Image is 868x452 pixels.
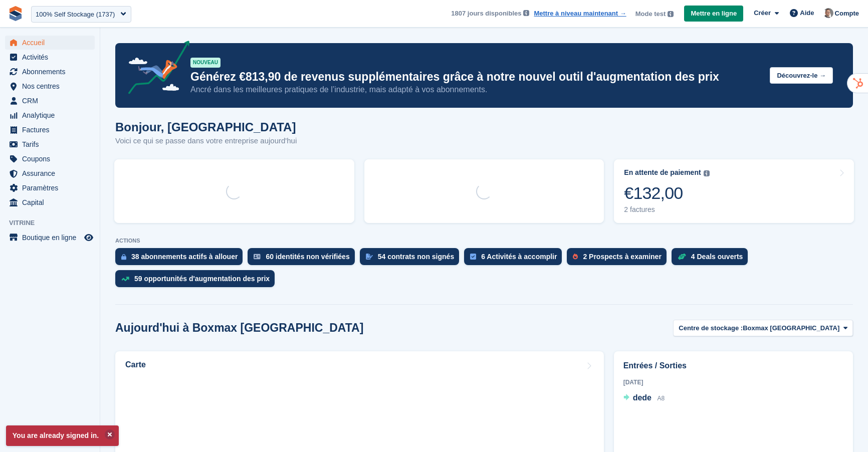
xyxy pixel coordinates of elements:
a: menu [5,195,95,209]
a: Mettre à niveau maintenant → [534,9,626,19]
span: Vitrine [9,218,100,228]
span: Assurance [22,166,82,180]
div: 54 contrats non signés [378,253,454,261]
p: Générez €813,90 de revenus supplémentaires grâce à notre nouvel outil d'augmentation des prix [190,70,762,84]
span: Accueil [22,36,82,50]
div: NOUVEAU [190,58,221,68]
a: 6 Activités à accomplir [464,248,567,270]
img: icon-info-grey-7440780725fd019a000dd9b08b2336e03edf1995a4989e88bcd33f0948082b44.svg [704,170,710,176]
div: En attente de paiement [624,168,701,177]
a: menu [5,152,95,166]
span: Capital [22,195,82,209]
img: active_subscription_to_allocate_icon-d502201f5373d7db506a760aba3b589e785aa758c864c3986d89f69b8ff3... [121,254,126,260]
span: A8 [657,395,665,402]
div: 4 Deals ouverts [691,253,743,261]
div: [DATE] [623,378,843,387]
a: 2 Prospects à examiner [567,248,671,270]
button: Découvrez-le → [770,67,833,84]
span: 1807 jours disponibles [451,9,521,19]
a: menu [5,94,95,108]
h2: Carte [125,360,146,369]
span: CRM [22,94,82,108]
h1: Bonjour, [GEOGRAPHIC_DATA] [115,120,297,134]
img: prospect-51fa495bee0391a8d652442698ab0144808aea92771e9ea1ae160a38d050c398.svg [573,254,578,260]
h2: Entrées / Sorties [623,360,843,372]
div: €132,00 [624,183,709,203]
span: Aide [800,8,814,18]
a: 4 Deals ouverts [672,248,753,270]
img: verify_identity-adf6edd0f0f0b5bbfe63781bf79b02c33cf7c696d77639b501bdc392416b5a36.svg [254,254,261,260]
a: menu [5,79,95,93]
button: Centre de stockage : Boxmax [GEOGRAPHIC_DATA] [673,320,853,336]
img: icon-info-grey-7440780725fd019a000dd9b08b2336e03edf1995a4989e88bcd33f0948082b44.svg [523,10,529,16]
div: 100% Self Stockage (1737) [36,10,115,20]
span: Activités [22,50,82,64]
a: menu [5,166,95,180]
span: Boxmax [GEOGRAPHIC_DATA] [743,323,839,333]
div: 6 Activités à accomplir [481,253,557,261]
img: icon-info-grey-7440780725fd019a000dd9b08b2336e03edf1995a4989e88bcd33f0948082b44.svg [668,11,674,17]
img: contract_signature_icon-13c848040528278c33f63329250d36e43548de30e8caae1d1a13099fd9432cc5.svg [366,254,373,260]
span: Boutique en ligne [22,231,82,245]
a: menu [5,123,95,137]
span: dede [633,393,652,402]
span: Centre de stockage : [679,323,743,333]
img: price_increase_opportunities-93ffe204e8149a01c8c9dc8f82e8f89637d9d84a8eef4429ea346261dce0b2c0.svg [121,277,129,281]
a: menu [5,181,95,195]
div: 38 abonnements actifs à allouer [131,253,238,261]
div: 2 Prospects à examiner [583,253,661,261]
a: Boutique d'aperçu [83,232,95,244]
span: Mode test [635,9,666,19]
a: menu [5,65,95,79]
a: menu [5,108,95,122]
span: Tarifs [22,137,82,151]
a: menu [5,50,95,64]
div: 60 identités non vérifiées [266,253,349,261]
div: 59 opportunités d'augmentation des prix [134,275,270,283]
img: stora-icon-8386f47178a22dfd0bd8f6a31ec36ba5ce8667c1dd55bd0f319d3a0aa187defe.svg [8,6,23,21]
a: menu [5,137,95,151]
span: Coupons [22,152,82,166]
a: menu [5,36,95,50]
a: En attente de paiement €132,00 2 factures [614,159,854,223]
p: Ancré dans les meilleures pratiques de l’industrie, mais adapté à vos abonnements. [190,84,762,95]
p: Voici ce qui se passe dans votre entreprise aujourd'hui [115,135,297,147]
img: price-adjustments-announcement-icon-8257ccfd72463d97f412b2fc003d46551f7dbcb40ab6d574587a9cd5c0d94... [120,41,190,98]
h2: Aujourd'hui à Boxmax [GEOGRAPHIC_DATA] [115,321,363,335]
a: Mettre en ligne [684,6,743,22]
a: menu [5,231,95,245]
a: 54 contrats non signés [360,248,464,270]
p: ACTIONS [115,238,853,244]
a: 59 opportunités d'augmentation des prix [115,270,280,292]
a: dede A8 [623,392,665,405]
span: Analytique [22,108,82,122]
a: 60 identités non vérifiées [248,248,359,270]
span: Compte [835,9,859,19]
a: 38 abonnements actifs à allouer [115,248,248,270]
img: deal-1b604bf984904fb50ccaf53a9ad4b4a5d6e5aea283cecdc64d6e3604feb123c2.svg [678,253,686,260]
span: Mettre en ligne [691,9,737,19]
p: You are already signed in. [6,425,119,446]
div: 2 factures [624,205,709,214]
img: task-75834270c22a3079a89374b754ae025e5fb1db73e45f91037f5363f120a921f8.svg [470,254,476,260]
span: Créer [754,8,771,18]
span: Nos centres [22,79,82,93]
span: Factures [22,123,82,137]
img: Sebastien Bonnier [823,8,833,18]
span: Abonnements [22,65,82,79]
span: Paramètres [22,181,82,195]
